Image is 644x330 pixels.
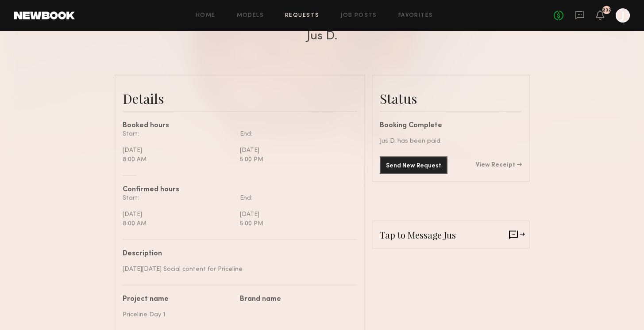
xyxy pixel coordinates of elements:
[123,250,351,258] div: Description
[240,193,351,203] div: End:
[123,310,233,319] div: Priceline Day 1
[380,137,522,146] div: Jus D. has been paid.
[307,30,338,42] div: Jus D.
[380,156,447,174] button: Send New Request
[123,265,351,274] div: [DATE][DATE] Social content for Priceline
[123,219,233,228] div: 8:00 AM
[398,13,433,19] a: Favorites
[123,296,233,303] div: Project name
[123,90,357,107] div: Details
[123,122,357,129] div: Booked hours
[123,210,233,219] div: [DATE]
[380,90,522,107] div: Status
[340,13,377,19] a: Job Posts
[123,155,233,164] div: 8:00 AM
[240,210,351,219] div: [DATE]
[616,8,630,23] a: J
[240,219,351,228] div: 5:00 PM
[196,13,216,19] a: Home
[123,186,357,193] div: Confirmed hours
[380,229,456,241] span: Tap to Message Jus
[123,193,233,203] div: Start:
[380,122,522,129] div: Booking Complete
[602,8,611,13] div: 232
[285,13,319,19] a: Requests
[240,296,351,303] div: Brand name
[240,155,351,164] div: 5:00 PM
[240,129,351,139] div: End:
[123,129,233,139] div: Start:
[237,13,264,19] a: Models
[476,162,522,168] a: View Receipt
[240,146,351,155] div: [DATE]
[123,146,233,155] div: [DATE]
